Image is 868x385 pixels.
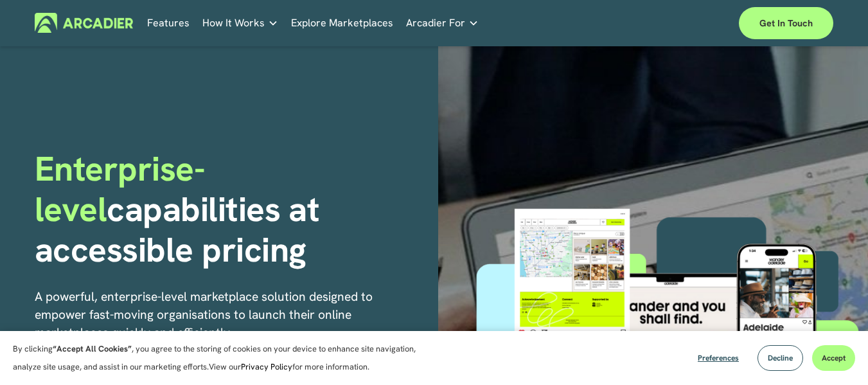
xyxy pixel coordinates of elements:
span: Decline [768,353,793,363]
span: Enterprise-level [35,147,204,231]
a: Features [147,13,190,33]
button: Preferences [688,345,748,371]
span: Accept [822,353,846,363]
button: Accept [812,345,855,371]
a: folder dropdown [202,13,278,33]
span: How It Works [202,14,265,32]
strong: capabilities at accessible pricing [35,187,328,272]
p: By clicking , you agree to the storing of cookies on your device to enhance site navigation, anal... [13,340,430,376]
img: Arcadier [35,13,133,33]
a: folder dropdown [406,13,479,33]
a: Explore Marketplaces [291,13,393,33]
strong: “Accept All Cookies” [53,343,132,354]
span: Arcadier For [406,14,465,32]
a: Get in touch [739,7,833,39]
button: Decline [757,345,803,371]
a: Privacy Policy [241,361,292,372]
span: Preferences [698,353,739,363]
